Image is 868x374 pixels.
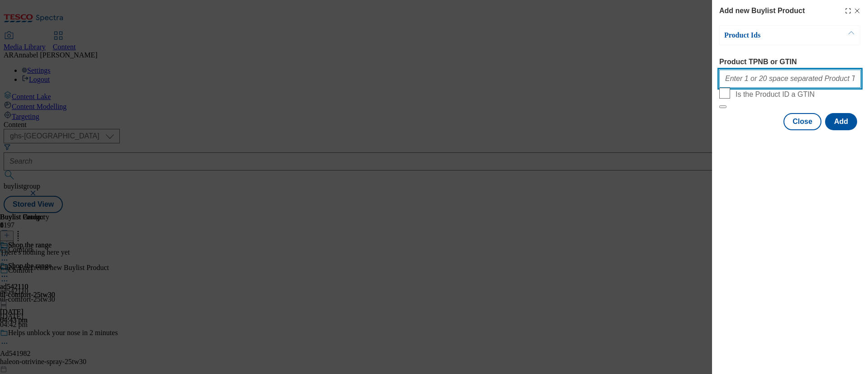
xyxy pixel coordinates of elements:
h4: Add new Buylist Product [719,5,805,16]
label: Product TPNB or GTIN [719,58,861,66]
span: Is the Product ID a GTIN [736,90,815,99]
button: Close [783,113,821,130]
p: Product Ids [724,31,819,40]
input: Enter 1 or 20 space separated Product TPNB or GTIN [719,70,861,88]
button: Add [825,113,857,130]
